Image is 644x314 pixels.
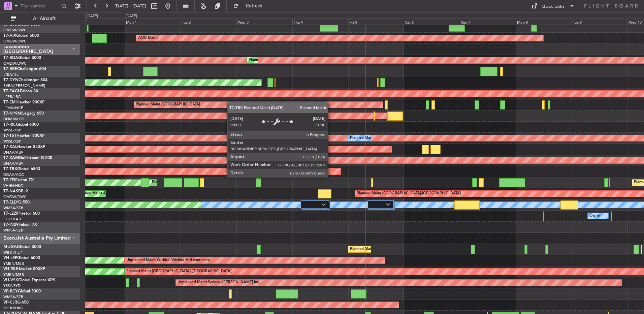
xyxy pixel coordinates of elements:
[3,223,19,227] span: T7-PJ29
[18,16,71,21] span: All Aircraft
[69,19,125,25] div: Sun 31
[3,294,23,300] a: WMSA/SZB
[3,228,23,233] a: WMSA/SZB
[3,161,23,166] a: DNAA/ABV
[3,67,17,71] span: T7-BRE
[3,178,15,182] span: T7-FFI
[3,301,17,305] span: VP-CJR
[152,178,264,188] div: Planned Maint [GEOGRAPHIC_DATA] ([GEOGRAPHIC_DATA] Intl)
[249,55,315,65] div: Planned Maint Dubai (Al Maktoum Intl)
[3,123,16,127] span: T7-RIC
[3,105,23,111] a: LFMN/NCE
[3,67,46,71] a: T7-BREChallenger 604
[3,56,18,60] span: T7-BDA
[3,289,18,293] span: VP-BCY
[3,89,20,93] span: T7-EAGL
[3,245,41,249] a: M-JGVJGlobal 5000
[87,13,98,19] div: [DATE]
[3,267,17,271] span: VH-RIU
[3,206,23,211] a: WMSA/SZB
[3,145,45,149] a: T7-XALHawker 850XP
[3,217,21,222] a: EGLF/FAB
[3,167,17,171] span: T7-TRX
[3,78,47,82] a: T7-DYNChallenger 604
[3,134,44,138] a: T7-TSTHawker 900XP
[136,100,200,110] div: Planned Maint [GEOGRAPHIC_DATA]
[3,123,39,127] a: T7-RICGlobal 6000
[3,178,34,182] a: T7-FFIFalcon 7X
[126,13,137,19] div: [DATE]
[3,250,22,255] a: WIHH/HLP
[3,200,30,205] a: T7-ELLYG-550
[3,256,40,260] a: VH-LEPGlobal 6000
[3,172,24,177] a: DGAA/ACC
[240,4,268,8] span: Refresh
[3,256,17,260] span: VH-LEP
[3,212,40,216] a: T7-LZZIPraetor 600
[516,19,572,25] div: Mon 8
[528,1,578,11] button: Quick Links
[3,200,18,205] span: T7-ELLY
[348,19,404,25] div: Fri 5
[3,245,18,249] span: M-JGVJ
[3,39,27,44] a: OMDW/DWC
[3,78,19,82] span: T7-DYN
[386,203,390,206] img: arrow-gray.svg
[460,19,516,25] div: Sun 7
[7,13,73,24] button: All Aircraft
[3,183,23,188] a: VHHH/HKG
[3,89,38,93] a: T7-EAGLFalcon 8X
[3,112,44,116] a: T7-N1960Legacy 650
[3,278,55,282] a: VH-VSKGlobal Express XRS
[3,28,27,33] a: OMDW/DWC
[3,194,27,199] a: OMDW/DWC
[3,156,52,160] a: T7-XAMGulfstream G-200
[3,267,45,271] a: VH-RIUHawker 800XP
[3,145,17,149] span: T7-XAL
[3,212,17,216] span: T7-LZZI
[3,34,16,38] span: T7-AIX
[230,1,270,11] button: Refresh
[21,1,59,11] input: Trip Number
[3,112,22,116] span: T7-N1960
[3,301,29,305] a: VP-CJRG-650
[3,261,24,266] a: YMEN/MEB
[3,283,21,288] a: YSSY/SYD
[3,167,40,171] a: T7-TRXGlobal 6500
[589,211,601,221] div: Owner
[3,156,19,160] span: T7-XAM
[3,117,24,122] a: DNMM/LOS
[181,19,236,25] div: Tue 2
[126,266,232,277] div: Planned Maint [GEOGRAPHIC_DATA] ([GEOGRAPHIC_DATA])
[292,19,348,25] div: Thu 4
[350,133,375,143] div: Planned Maint
[3,150,23,155] a: DNAA/ABV
[3,289,41,293] a: VP-BCYGlobal 5000
[350,244,429,254] div: Planned Maint [GEOGRAPHIC_DATA] (Seletar)
[125,19,181,25] div: Mon 1
[3,83,45,88] a: EVRA/[PERSON_NAME]
[3,128,21,133] a: WSSL/XSP
[572,19,627,25] div: Tue 9
[126,255,210,265] div: Unplanned Maint Wichita (Wichita Mid-continent)
[3,134,17,138] span: T7-TST
[3,100,17,104] span: T7-EMI
[3,56,41,60] a: T7-BDAGlobal 5000
[357,189,461,199] div: Planned Maint [GEOGRAPHIC_DATA]-[GEOGRAPHIC_DATA]
[3,100,44,104] a: T7-EMIHawker 900XP
[3,223,37,227] a: T7-PJ29Falcon 7X
[3,278,18,282] span: VH-VSK
[3,306,23,311] a: VHHH/HKG
[236,19,292,25] div: Wed 3
[3,189,18,193] span: T7-NAS
[3,189,28,193] a: T7-NASBBJ2
[138,33,158,43] div: AOG Maint
[322,203,326,206] img: arrow-gray.svg
[542,3,565,10] div: Quick Links
[3,61,27,66] a: OMDW/DWC
[115,3,146,9] span: [DATE] - [DATE]
[3,94,21,99] a: LFPB/LBG
[404,19,460,25] div: Sat 6
[3,34,39,38] a: T7-AIXGlobal 5000
[3,272,24,277] a: YMEN/MEB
